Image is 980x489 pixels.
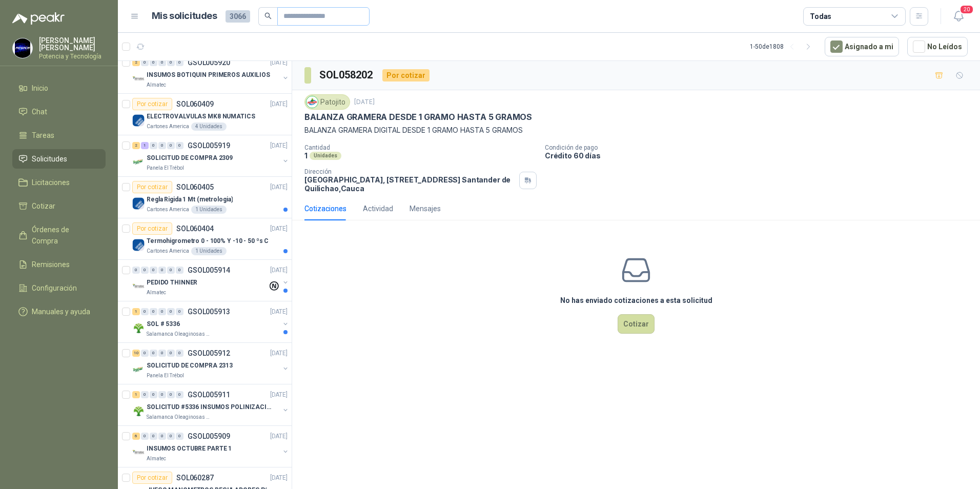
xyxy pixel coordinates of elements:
[188,267,230,274] p: GSOL005914
[176,308,183,315] div: 0
[158,391,166,398] div: 0
[304,144,537,151] p: Cantidad
[147,195,233,205] p: Regla Rigida 1 Mt (metrologia)
[12,78,106,98] a: Inicio
[32,177,70,188] span: Licitaciones
[147,361,233,371] p: SOLICITUD DE COMPRA 2313
[147,330,211,338] p: Salamanca Oleaginosas SAS
[32,200,55,212] span: Cotizar
[545,144,976,151] p: Condición de pago
[12,220,106,251] a: Órdenes de Compra
[132,156,145,168] img: Company Logo
[354,97,375,107] p: [DATE]
[307,96,318,108] img: Company Logo
[270,349,288,358] p: [DATE]
[132,405,145,417] img: Company Logo
[304,112,532,123] p: BALANZA GRAMERA DESDE 1 GRAMO HASTA 5 GRAMOS
[39,37,106,51] p: [PERSON_NAME] [PERSON_NAME]
[132,142,140,149] div: 2
[147,236,269,246] p: Termohigrometro 0 - 100% Y -10 - 50 ºs C
[118,218,292,260] a: Por cotizarSOL060404[DATE] Company LogoTermohigrometro 0 - 100% Y -10 - 50 ºs CCartones America1 ...
[270,266,288,275] p: [DATE]
[188,142,230,149] p: GSOL005919
[270,473,288,483] p: [DATE]
[39,53,106,59] p: Potencia y Tecnología
[176,391,183,398] div: 0
[132,264,290,297] a: 0 0 0 0 0 0 GSOL005914[DATE] Company LogoPEDIDO THINNERAlmatec
[907,37,968,56] button: No Leídos
[147,278,197,288] p: PEDIDO THINNER
[147,206,189,214] p: Cartones America
[167,308,175,315] div: 0
[147,444,232,454] p: INSUMOS OCTUBRE PARTE 1
[12,173,106,192] a: Licitaciones
[150,350,157,357] div: 0
[132,59,140,66] div: 2
[132,267,140,274] div: 0
[32,306,90,317] span: Manuales y ayuda
[132,181,172,193] div: Por cotizar
[750,38,816,55] div: 1 - 50 de 1808
[147,402,274,412] p: SOLICITUD #5336 INSUMOS POLINIZACIÓN
[959,5,974,14] span: 20
[167,267,175,274] div: 0
[949,7,968,26] button: 20
[150,59,157,66] div: 0
[141,267,149,274] div: 0
[132,222,172,235] div: Por cotizar
[176,184,214,191] p: SOL060405
[132,363,145,376] img: Company Logo
[176,433,183,440] div: 0
[176,59,183,66] div: 0
[32,224,96,247] span: Órdenes de Compra
[12,255,106,274] a: Remisiones
[141,350,149,357] div: 0
[132,322,145,334] img: Company Logo
[132,239,145,251] img: Company Logo
[304,203,346,214] div: Cotizaciones
[12,126,106,145] a: Tareas
[152,9,217,24] h1: Mis solicitudes
[188,391,230,398] p: GSOL005911
[270,432,288,441] p: [DATE]
[304,175,515,193] p: [GEOGRAPHIC_DATA], [STREET_ADDRESS] Santander de Quilichao , Cauca
[264,12,272,19] span: search
[810,11,831,22] div: Todas
[410,203,441,214] div: Mensajes
[132,98,172,110] div: Por cotizar
[188,308,230,315] p: GSOL005913
[226,10,250,23] span: 3066
[545,151,976,160] p: Crédito 60 días
[176,350,183,357] div: 0
[32,153,67,165] span: Solicitudes
[382,69,430,81] div: Por cotizar
[158,142,166,149] div: 0
[141,391,149,398] div: 0
[176,267,183,274] div: 0
[188,59,230,66] p: GSOL005920
[304,168,515,175] p: Dirección
[118,177,292,218] a: Por cotizarSOL060405[DATE] Company LogoRegla Rigida 1 Mt (metrologia)Cartones America1 Unidades
[158,267,166,274] div: 0
[188,350,230,357] p: GSOL005912
[147,289,166,297] p: Almatec
[167,59,175,66] div: 0
[167,433,175,440] div: 0
[304,151,308,160] p: 1
[176,142,183,149] div: 0
[132,472,172,484] div: Por cotizar
[270,224,288,234] p: [DATE]
[560,295,712,306] h3: No has enviado cotizaciones a esta solicitud
[158,433,166,440] div: 0
[319,67,374,83] h3: SOL058202
[191,123,227,131] div: 4 Unidades
[270,141,288,151] p: [DATE]
[12,278,106,298] a: Configuración
[12,302,106,321] a: Manuales y ayuda
[141,59,149,66] div: 0
[32,83,48,94] span: Inicio
[304,125,968,136] p: BALANZA GRAMERA DIGITAL DESDE 1 GRAMO HASTA 5 GRAMOS
[147,247,189,255] p: Cartones America
[150,391,157,398] div: 0
[158,59,166,66] div: 0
